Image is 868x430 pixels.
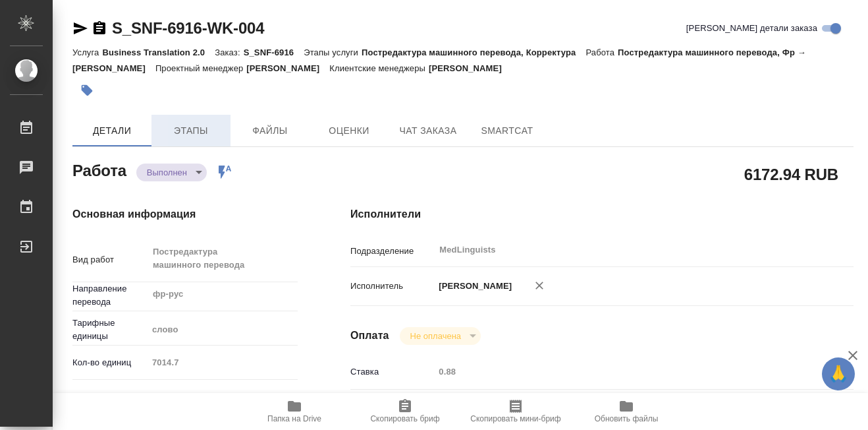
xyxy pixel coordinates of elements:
p: Business Translation 2.0 [102,47,215,57]
p: Исполнитель [350,280,434,293]
button: Скопировать мини-бриф [460,393,571,430]
p: Подразделение [350,245,434,258]
p: Ставка [350,365,434,379]
p: Этапы услуги [304,47,362,57]
div: Выполнен [400,327,481,345]
button: 🙏 [822,357,855,390]
button: Не оплачена [406,330,465,342]
button: Папка на Drive [239,393,350,430]
p: Работа [585,47,618,57]
span: SmartCat [475,123,539,139]
span: Обновить файлы [595,414,659,423]
span: Файлы [238,123,302,139]
p: Тарифные единицы [72,317,148,343]
button: Выполнен [143,167,191,178]
p: Проектный менеджер [155,63,246,73]
p: [PERSON_NAME] [434,280,512,293]
span: Чат заказа [396,123,460,139]
a: S_SNF-6916-WK-004 [112,19,264,37]
h2: 6172.94 RUB [744,163,838,185]
p: Направление перевода [72,282,148,309]
h4: Основная информация [72,206,298,222]
p: S_SNF-6916 [244,47,304,57]
span: Скопировать мини-бриф [470,414,560,423]
button: Добавить тэг [72,76,101,105]
h4: Исполнители [350,206,854,222]
p: [PERSON_NAME] [246,63,329,73]
span: Детали [80,123,144,139]
h2: Работа [72,158,126,181]
button: Скопировать ссылку [92,20,107,36]
span: [PERSON_NAME] детали заказа [686,22,817,35]
button: Скопировать бриф [350,393,460,430]
p: Кол-во единиц [72,356,148,369]
p: Услуга [72,47,102,57]
span: Этапы [159,123,223,139]
div: слово [148,319,298,341]
span: 🙏 [827,360,850,388]
div: Выполнен [136,164,207,181]
button: Скопировать ссылку для ЯМессенджера [72,20,88,36]
p: Клиентские менеджеры [329,63,429,73]
p: Постредактура машинного перевода, Корректура [362,47,585,57]
p: Заказ: [215,47,243,57]
span: Скопировать бриф [370,414,439,423]
p: Вид работ [72,253,148,266]
p: [PERSON_NAME] [429,63,512,73]
p: Общая тематика [72,390,148,404]
input: Пустое поле [434,362,811,381]
span: Оценки [317,123,381,139]
div: Медицина [148,386,298,408]
input: Пустое поле [148,353,298,372]
button: Обновить файлы [571,393,682,430]
button: Удалить исполнителя [525,271,554,300]
span: Папка на Drive [267,414,321,423]
h4: Оплата [350,328,389,344]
